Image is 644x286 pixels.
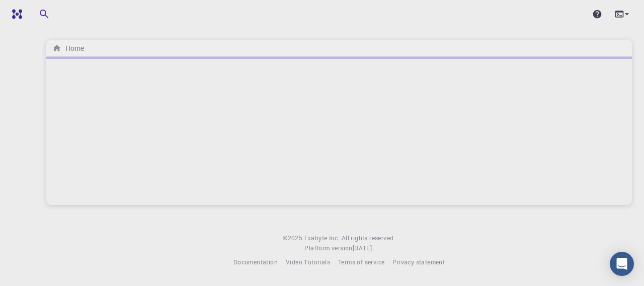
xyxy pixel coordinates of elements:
div: Open Intercom Messenger [610,252,634,276]
a: [DATE]. [353,243,374,253]
span: Privacy statement [392,258,445,266]
span: Exabyte Inc. [304,234,340,242]
span: [DATE] . [353,244,374,252]
span: Terms of service [338,258,384,266]
nav: breadcrumb [50,43,86,54]
a: Privacy statement [392,257,445,267]
span: All rights reserved. [342,233,395,243]
span: Platform version [304,243,352,253]
img: logo [8,9,22,19]
h6: Home [61,43,84,54]
a: Exabyte Inc. [304,233,340,243]
a: Documentation [233,257,278,267]
a: Video Tutorials [286,257,330,267]
span: Documentation [233,258,278,266]
span: Video Tutorials [286,258,330,266]
a: Terms of service [338,257,384,267]
span: © 2025 [283,233,304,243]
